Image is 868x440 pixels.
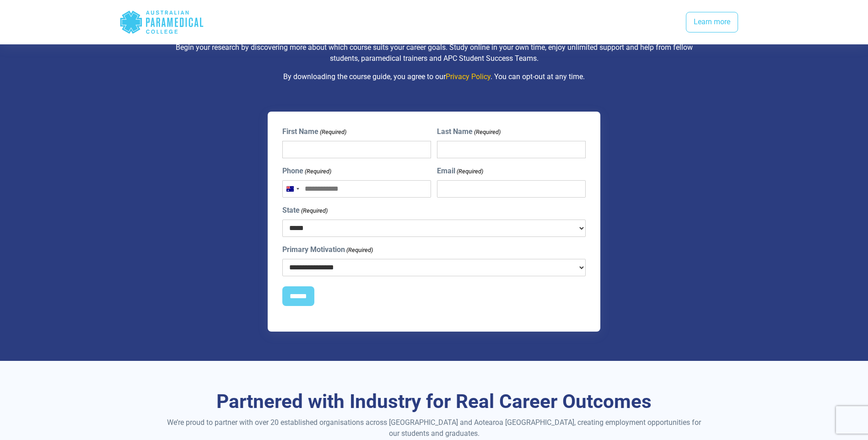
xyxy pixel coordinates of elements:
[446,72,491,81] a: Privacy Policy
[283,181,302,197] button: Selected country
[282,244,373,255] label: Primary Motivation
[167,71,702,82] p: By downloading the course guide, you agree to our . You can opt-out at any time.
[304,167,331,176] span: (Required)
[474,128,501,137] span: (Required)
[345,246,373,255] span: (Required)
[456,167,484,176] span: (Required)
[167,417,702,439] p: We’re proud to partner with over 20 established organisations across [GEOGRAPHIC_DATA] and Aotear...
[167,42,702,64] p: Begin your research by discovering more about which course suits your career goals. Study online ...
[300,206,328,215] span: (Required)
[686,12,738,33] a: Learn more
[437,126,501,137] label: Last Name
[319,128,346,137] span: (Required)
[282,126,346,137] label: First Name
[282,205,328,216] label: State
[282,166,331,177] label: Phone
[167,390,702,413] h3: Partnered with Industry for Real Career Outcomes
[119,7,204,37] div: Australian Paramedical College
[437,166,483,177] label: Email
